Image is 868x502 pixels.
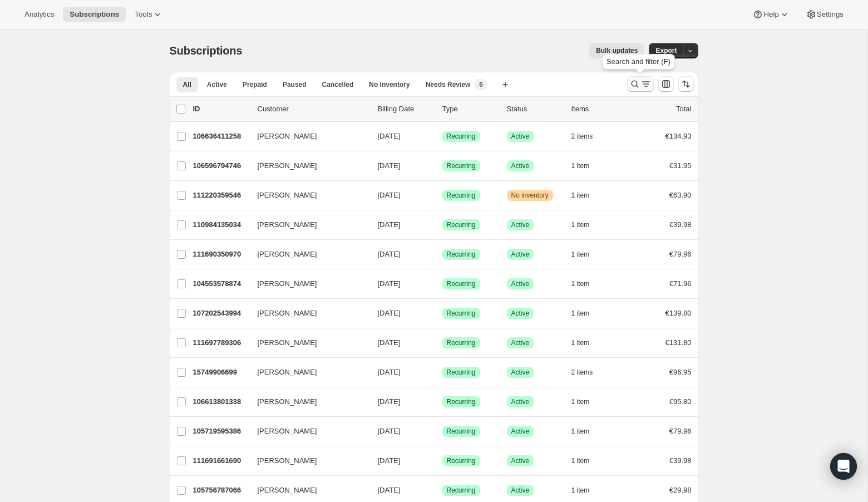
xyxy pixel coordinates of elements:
span: €139.80 [665,309,692,317]
span: [PERSON_NAME] [258,455,317,466]
span: Active [511,486,530,495]
button: 1 item [571,276,602,292]
span: Recurring [447,191,476,200]
span: Help [763,10,778,19]
span: [PERSON_NAME] [258,337,317,348]
span: [PERSON_NAME] [258,190,317,201]
p: Status [507,104,563,115]
span: [DATE] [378,456,401,465]
button: 2 items [571,129,605,144]
p: Total [676,104,691,115]
button: 1 item [571,247,602,262]
span: 1 item [571,250,590,259]
button: [PERSON_NAME] [251,157,362,175]
span: Active [207,80,227,89]
span: Recurring [447,309,476,318]
span: [PERSON_NAME] [258,219,317,230]
span: [DATE] [378,132,401,140]
span: Recurring [447,427,476,436]
span: Tools [135,10,152,19]
span: Subscriptions [170,45,243,57]
div: IDCustomerBilling DateTypeStatusItemsTotal [193,104,692,115]
span: €39.98 [669,456,692,465]
p: Billing Date [378,104,433,115]
button: 1 item [571,306,602,321]
p: 111690350970 [193,249,249,260]
div: 15749906699[PERSON_NAME][DATE]SuccessRecurringSuccessActive2 items€96.95 [193,365,692,380]
span: Recurring [447,456,476,465]
span: Recurring [447,132,476,141]
span: [DATE] [378,279,401,288]
span: Active [511,368,530,377]
div: Type [442,104,498,115]
span: Cancelled [322,80,354,89]
span: 1 item [571,427,590,436]
span: €39.98 [669,220,692,229]
button: 1 item [571,217,602,233]
span: [DATE] [378,309,401,317]
span: Active [511,427,530,436]
button: [PERSON_NAME] [251,304,362,322]
span: [DATE] [378,486,401,494]
span: 1 item [571,397,590,406]
span: Recurring [447,220,476,229]
span: 1 item [571,309,590,318]
div: 110984135034[PERSON_NAME][DATE]SuccessRecurringSuccessActive1 item€39.98 [193,217,692,233]
button: Subscriptions [63,7,126,22]
span: €29.98 [669,486,692,494]
span: 1 item [571,338,590,347]
button: Analytics [18,7,61,22]
button: [PERSON_NAME] [251,481,362,499]
span: All [183,80,191,89]
button: 1 item [571,335,602,351]
button: [PERSON_NAME] [251,186,362,204]
p: 111697789306 [193,337,249,348]
span: €79.96 [669,250,692,258]
div: Items [571,104,627,115]
button: 2 items [571,365,605,380]
span: [PERSON_NAME] [258,249,317,260]
span: [DATE] [378,161,401,170]
span: 1 item [571,161,590,170]
button: Bulk updates [589,43,644,58]
div: 106613801338[PERSON_NAME][DATE]SuccessRecurringSuccessActive1 item€95.80 [193,394,692,410]
span: Export [655,46,677,55]
button: 1 item [571,453,602,469]
button: [PERSON_NAME] [251,363,362,381]
button: 1 item [571,483,602,498]
button: [PERSON_NAME] [251,127,362,145]
button: [PERSON_NAME] [251,275,362,293]
span: [PERSON_NAME] [258,485,317,496]
p: 106596794746 [193,160,249,171]
p: 111220359546 [193,190,249,201]
span: Recurring [447,338,476,347]
span: 1 item [571,486,590,495]
span: Active [511,279,530,288]
span: Bulk updates [596,46,638,55]
span: Subscriptions [70,10,119,19]
div: 111220359546[PERSON_NAME][DATE]SuccessRecurringWarningNo inventory1 item€63.90 [193,188,692,203]
p: 106613801338 [193,396,249,407]
span: €131.80 [665,338,692,347]
span: [DATE] [378,427,401,435]
span: Active [511,220,530,229]
span: Active [511,456,530,465]
div: Open Intercom Messenger [830,453,857,480]
span: Recurring [447,279,476,288]
button: [PERSON_NAME] [251,452,362,470]
span: [PERSON_NAME] [258,396,317,407]
div: 105756787066[PERSON_NAME][DATE]SuccessRecurringSuccessActive1 item€29.98 [193,483,692,498]
span: €96.95 [669,368,692,376]
span: [DATE] [378,397,401,406]
p: 105719595386 [193,426,249,437]
span: Active [511,250,530,259]
span: Active [511,397,530,406]
p: ID [193,104,249,115]
span: [DATE] [378,220,401,229]
span: 1 item [571,279,590,288]
button: Customize table column order and visibility [658,76,674,92]
span: Prepaid [243,80,267,89]
span: Active [511,161,530,170]
span: Settings [817,10,844,19]
div: 111697789306[PERSON_NAME][DATE]SuccessRecurringSuccessActive1 item€131.80 [193,335,692,351]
